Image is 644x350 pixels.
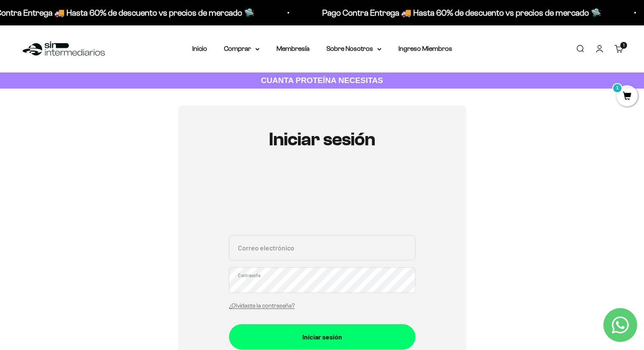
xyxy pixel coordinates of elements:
strong: CUANTA PROTEÍNA NECESITAS [261,76,383,85]
a: Inicio [192,45,207,52]
a: Ingreso Miembros [398,45,452,52]
div: Iniciar sesión [246,331,398,342]
mark: 1 [612,83,622,93]
span: 1 [623,43,625,47]
p: Pago Contra Entrega 🚚 Hasta 60% de descuento vs precios de mercado 🛸 [322,6,601,19]
iframe: Social Login Buttons [229,175,415,225]
summary: Sobre Nosotros [326,43,381,54]
h1: Iniciar sesión [229,129,415,150]
button: Iniciar sesión [229,324,415,350]
a: ¿Olvidaste la contraseña? [229,303,295,309]
summary: Comprar [224,43,260,54]
a: Membresía [276,45,310,52]
a: 1 [616,92,638,101]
